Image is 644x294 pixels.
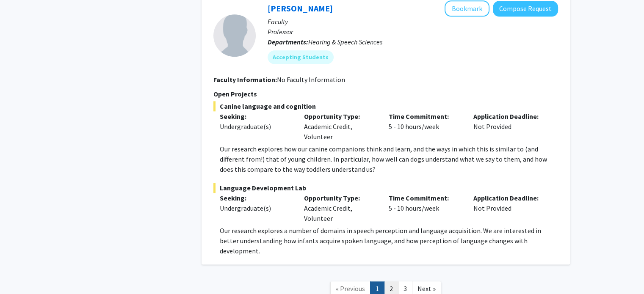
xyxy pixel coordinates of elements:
[220,111,292,121] p: Seeking:
[213,75,277,84] b: Faculty Information:
[304,111,376,121] p: Opportunity Type:
[213,183,558,193] span: Language Development Lab
[493,1,558,16] button: Compose Request to Rochelle Newman
[220,203,292,213] div: Undergraduate(s)
[6,256,36,288] iframe: Chat
[473,193,545,203] p: Application Deadline:
[220,193,292,203] p: Seeking:
[268,50,334,64] mat-chip: Accepting Students
[389,111,461,121] p: Time Commitment:
[304,193,376,203] p: Opportunity Type:
[308,38,382,46] span: Hearing & Speech Sciences
[220,144,558,174] p: Our research explores how our canine companions think and learn, and the ways in which this is si...
[467,193,552,223] div: Not Provided
[298,193,382,223] div: Academic Credit, Volunteer
[473,111,545,121] p: Application Deadline:
[268,16,558,27] p: Faculty
[389,193,461,203] p: Time Commitment:
[382,111,467,142] div: 5 - 10 hours/week
[213,101,558,111] span: Canine language and cognition
[277,75,345,84] span: No Faculty Information
[467,111,552,142] div: Not Provided
[298,111,382,142] div: Academic Credit, Volunteer
[268,3,333,14] a: [PERSON_NAME]
[382,193,467,223] div: 5 - 10 hours/week
[417,284,436,293] span: Next »
[336,284,365,293] span: « Previous
[213,89,558,99] p: Open Projects
[220,121,292,132] div: Undergraduate(s)
[445,0,489,16] button: Add Rochelle Newman to Bookmarks
[220,225,558,256] p: Our research explores a number of domains in speech perception and language acquisition. We are i...
[268,27,558,37] p: Professor
[268,38,308,46] b: Departments:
